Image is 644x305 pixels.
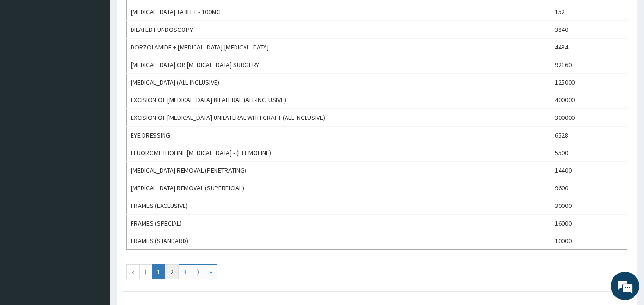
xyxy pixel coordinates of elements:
[127,162,551,179] td: [MEDICAL_DATA] REMOVAL (PENETRATING)
[127,21,551,39] td: DILATED FUNDOSCOPY
[127,109,551,127] td: EXCISION OF [MEDICAL_DATA] UNILATERAL WITH GRAFT (ALL-INCLUSIVE)
[551,215,627,232] td: 16000
[18,48,39,71] img: d_794563401_company_1708531726252_794563401
[127,179,551,197] td: [MEDICAL_DATA] REMOVAL (SUPERFICIAL)
[551,127,627,144] td: 6528
[127,3,551,21] td: [MEDICAL_DATA] TABLET - 100MG
[127,74,551,91] td: [MEDICAL_DATA] (ALL-INCLUSIVE)
[5,204,182,237] textarea: Type your message and hit 'Enter'
[165,264,179,279] a: Go to page number 2
[55,92,132,188] span: We're online!
[127,39,551,56] td: DORZOLAMIDE + [MEDICAL_DATA] [MEDICAL_DATA]
[551,197,627,215] td: 30000
[551,109,627,127] td: 300000
[127,197,551,215] td: FRAMES (EXCLUSIVE)
[127,215,551,232] td: FRAMES (SPECIAL)
[139,264,152,279] a: Go to previous page
[551,232,627,250] td: 10000
[127,127,551,144] td: EYE DRESSING
[551,144,627,162] td: 5500
[192,264,204,279] a: Go to next page
[204,264,217,279] a: Go to last page
[50,53,160,66] div: Chat with us now
[178,264,192,279] a: Go to page number 3
[551,74,627,91] td: 125000
[127,91,551,109] td: EXCISION OF [MEDICAL_DATA] BILATERAL (ALL-INCLUSIVE)
[127,232,551,250] td: FRAMES (STANDARD)
[551,91,627,109] td: 400000
[127,56,551,74] td: [MEDICAL_DATA] OR [MEDICAL_DATA] SURGERY
[551,3,627,21] td: 152
[551,162,627,179] td: 14400
[551,179,627,197] td: 9600
[156,5,179,28] div: Minimize live chat window
[551,39,627,56] td: 4484
[126,264,140,279] a: Go to first page
[551,56,627,74] td: 92160
[127,144,551,162] td: FLUOROMETHOLINE [MEDICAL_DATA] - (EFEMOLINE)
[551,21,627,39] td: 3840
[152,264,165,279] a: Go to page number 1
